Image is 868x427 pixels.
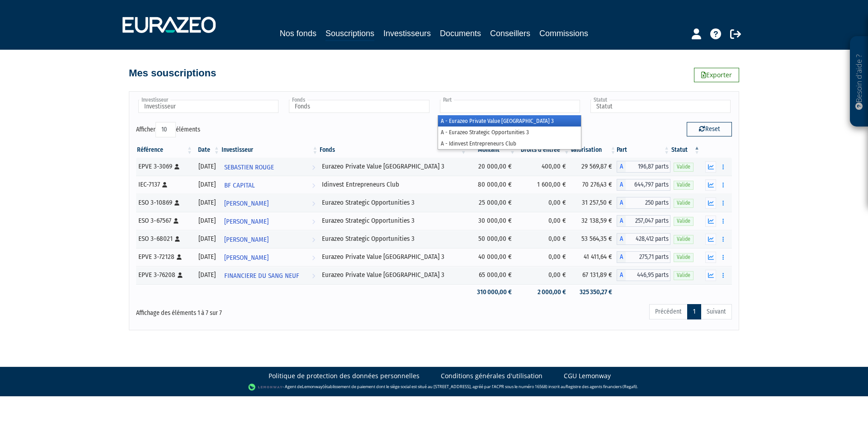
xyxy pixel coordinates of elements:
div: Idinvest Entrepreneurs Club [322,180,464,189]
div: IEC-7137 [138,180,190,189]
span: BF CAPITAL [224,177,255,194]
td: 0,00 € [516,248,571,266]
div: ESO 3-67567 [138,216,190,225]
div: A - Eurazeo Strategic Opportunities 3 [617,197,670,209]
i: [Français] Personne physique [175,236,180,242]
span: Valide [674,235,693,244]
div: [DATE] [197,270,217,280]
td: 67 131,89 € [571,266,617,284]
a: BF CAPITAL [221,176,319,194]
div: A - Eurazeo Strategic Opportunities 3 [617,215,670,227]
th: Statut : activer pour trier la colonne par ordre d&eacute;croissant [670,142,701,158]
td: 32 138,59 € [571,212,617,230]
span: Valide [674,199,693,207]
i: [Français] Personne physique [178,272,183,278]
i: [Français] Personne physique [175,200,179,206]
td: 310 000,00 € [467,284,516,300]
i: [Français] Personne physique [177,254,182,260]
a: Conditions générales d'utilisation [441,371,542,380]
span: 196,87 parts [626,161,670,173]
a: Politique de protection des données personnelles [269,371,420,380]
span: A [617,215,626,227]
i: [Français] Personne physique [175,164,179,169]
h4: Mes souscriptions [129,68,216,79]
span: A [617,269,626,281]
td: 31 257,50 € [571,194,617,212]
span: Valide [674,271,693,280]
th: Fonds: activer pour trier la colonne par ordre croissant [319,142,467,158]
span: A [617,179,626,191]
i: Voir l'investisseur [312,177,315,194]
td: 70 276,43 € [571,176,617,194]
div: [DATE] [197,234,217,244]
span: Valide [674,253,693,262]
td: 40 000,00 € [467,248,516,266]
a: [PERSON_NAME] [221,194,319,212]
th: Droits d'entrée: activer pour trier la colonne par ordre croissant [516,142,571,158]
td: 41 411,64 € [571,248,617,266]
a: [PERSON_NAME] [221,212,319,230]
span: 428,412 parts [626,233,670,245]
div: EPVE 3-3069 [138,162,190,171]
span: [PERSON_NAME] [224,231,269,248]
div: A - Eurazeo Strategic Opportunities 3 [617,233,670,245]
p: Besoin d'aide ? [854,41,864,122]
th: Date: activer pour trier la colonne par ordre croissant [193,142,221,158]
a: [PERSON_NAME] [221,230,319,248]
td: 20 000,00 € [467,158,516,176]
td: 53 564,35 € [571,230,617,248]
i: Voir l'investisseur [312,195,315,212]
td: 0,00 € [516,212,571,230]
i: Voir l'investisseur [312,159,315,176]
div: Eurazeo Strategic Opportunities 3 [322,198,464,207]
div: [DATE] [197,252,217,262]
td: 50 000,00 € [467,230,516,248]
div: Eurazeo Private Value [GEOGRAPHIC_DATA] 3 [322,270,464,280]
td: 30 000,00 € [467,212,516,230]
a: [PERSON_NAME] [221,248,319,266]
i: Voir l'investisseur [312,267,315,284]
span: 275,71 parts [626,251,670,263]
span: A [617,233,626,245]
div: Eurazeo Private Value [GEOGRAPHIC_DATA] 3 [322,252,464,262]
span: SEBASTIEN ROUGE [224,159,274,176]
td: 325 350,27 € [571,284,617,300]
div: - Agent de (établissement de paiement dont le siège social est situé au [STREET_ADDRESS], agréé p... [9,383,859,392]
span: 250 parts [626,197,670,209]
a: Commissions [539,27,588,40]
i: Voir l'investisseur [312,213,315,230]
span: A [617,197,626,209]
i: [Français] Personne physique [174,218,179,224]
span: [PERSON_NAME] [224,213,269,230]
i: Voir l'investisseur [312,249,315,266]
td: 0,00 € [516,230,571,248]
a: Registre des agents financiers (Regafi) [566,384,637,389]
div: A - Idinvest Entrepreneurs Club [617,179,670,191]
img: 1732889491-logotype_eurazeo_blanc_rvb.png [123,17,216,33]
a: Investisseurs [383,27,431,40]
a: 1 [687,304,701,319]
a: Souscriptions [325,27,374,41]
div: A - Eurazeo Private Value Europe 3 [617,251,670,263]
li: A - Eurazeo Private Value [GEOGRAPHIC_DATA] 3 [438,115,581,127]
th: Part: activer pour trier la colonne par ordre croissant [617,142,670,158]
a: Documents [440,27,481,40]
a: Exporter [694,68,739,82]
div: Eurazeo Strategic Opportunities 3 [322,234,464,244]
a: Conseillers [490,27,530,40]
li: A - Idinvest Entrepreneurs Club [438,138,581,149]
span: Valide [674,181,693,189]
div: ESO 3-10869 [138,198,190,207]
div: Eurazeo Strategic Opportunities 3 [322,216,464,225]
span: 446,95 parts [626,269,670,281]
th: Valorisation: activer pour trier la colonne par ordre croissant [571,142,617,158]
span: FINANCIERE DU SANG NEUF [224,267,299,284]
a: CGU Lemonway [564,371,611,380]
div: Affichage des éléments 1 à 7 sur 7 [136,303,377,318]
span: Valide [674,163,693,171]
td: 0,00 € [516,266,571,284]
div: Eurazeo Private Value [GEOGRAPHIC_DATA] 3 [322,162,464,171]
td: 2 000,00 € [516,284,571,300]
span: Valide [674,217,693,225]
td: 25 000,00 € [467,194,516,212]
